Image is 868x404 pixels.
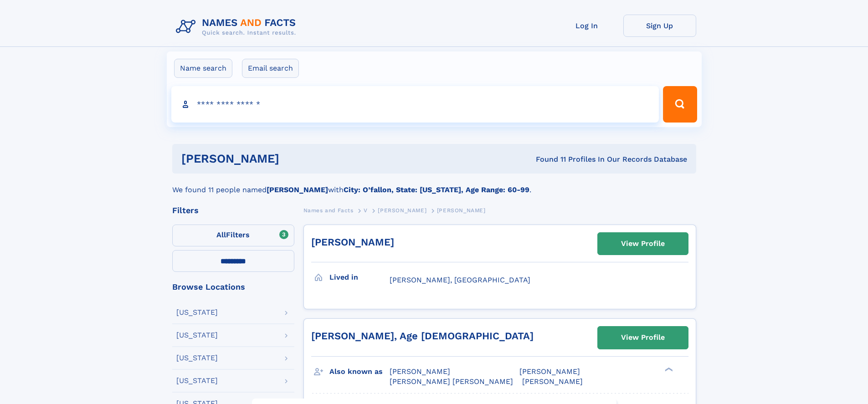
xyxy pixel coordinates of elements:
span: [PERSON_NAME] [378,207,426,214]
div: [US_STATE] [176,377,218,384]
label: Email search [242,59,299,78]
span: [PERSON_NAME] [437,207,486,214]
b: City: O’fallon, State: [US_STATE], Age Range: 60-99 [344,185,529,194]
b: [PERSON_NAME] [267,185,328,194]
span: [PERSON_NAME] [PERSON_NAME] [390,377,513,386]
div: We found 11 people named with . [172,174,696,195]
div: View Profile [621,327,665,348]
a: Log In [550,15,623,37]
a: [PERSON_NAME] [378,205,426,216]
div: [US_STATE] [176,354,218,362]
span: [PERSON_NAME] [390,367,450,376]
a: View Profile [598,233,688,255]
div: Filters [172,206,294,215]
label: Name search [174,59,232,78]
a: Names and Facts [303,205,354,216]
div: [US_STATE] [176,309,218,316]
label: Filters [172,225,294,246]
h3: Lived in [329,270,390,285]
span: All [216,230,226,239]
div: View Profile [621,233,665,254]
span: [PERSON_NAME], [GEOGRAPHIC_DATA] [390,276,530,284]
a: [PERSON_NAME], Age [DEMOGRAPHIC_DATA] [311,330,534,342]
span: V [364,207,368,214]
div: ❯ [663,366,673,372]
div: Found 11 Profiles In Our Records Database [407,154,687,164]
div: Browse Locations [172,283,294,291]
h3: Also known as [329,364,390,379]
input: search input [171,86,659,123]
a: V [364,205,368,216]
img: Logo Names and Facts [172,15,303,39]
a: Sign Up [623,15,696,37]
span: [PERSON_NAME] [522,377,583,386]
div: [US_STATE] [176,332,218,339]
a: [PERSON_NAME] [311,236,394,248]
h1: [PERSON_NAME] [181,153,408,164]
button: Search Button [663,86,697,123]
a: View Profile [598,327,688,348]
span: [PERSON_NAME] [519,367,580,376]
